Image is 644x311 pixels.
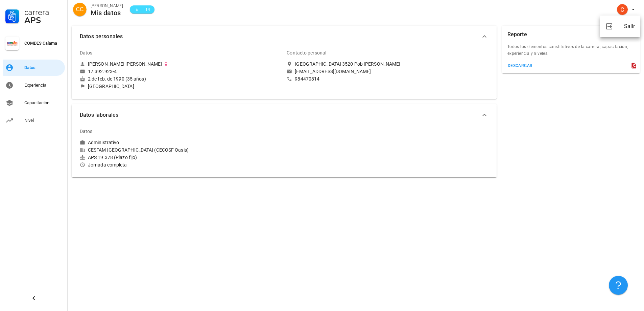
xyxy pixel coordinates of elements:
[505,61,535,70] button: descargar
[80,123,93,139] div: Datos
[88,68,117,74] div: 17.392.923-4
[3,77,65,93] a: Experiencia
[76,3,84,16] span: CC
[80,162,281,168] div: Jornada completa
[502,43,640,61] div: Todos los elementos constitutivos de la carrera; capacitación, experiencia y niveles.
[24,100,62,106] div: Capacitación
[91,9,123,17] div: Mis datos
[80,147,281,153] div: CESFAM [GEOGRAPHIC_DATA] (CECOSF Oasis)
[507,63,533,68] div: descargar
[287,68,488,74] a: [EMAIL_ADDRESS][DOMAIN_NAME]
[145,6,150,13] span: 14
[287,76,488,82] a: 984470814
[287,61,488,67] a: [GEOGRAPHIC_DATA] 3520 Pob [PERSON_NAME]
[88,61,162,67] div: [PERSON_NAME] [PERSON_NAME]
[295,76,319,82] div: 984470814
[88,139,119,146] div: Administrativo
[507,26,527,43] div: Reporte
[134,6,139,13] span: E
[72,104,497,126] button: Datos laborales
[80,76,281,82] div: 2 de feb. de 1990 (35 años)
[295,61,400,67] div: [GEOGRAPHIC_DATA] 3520 Pob [PERSON_NAME]
[3,60,65,76] a: Datos
[24,118,62,123] div: Nivel
[3,95,65,111] a: Capacitación
[617,4,628,15] div: avatar
[24,8,62,16] div: Carrera
[80,45,93,61] div: Datos
[88,83,134,89] div: [GEOGRAPHIC_DATA]
[287,45,326,61] div: Contacto personal
[24,16,62,24] div: APS
[3,112,65,129] a: Nivel
[24,83,62,88] div: Experiencia
[72,26,497,47] button: Datos personales
[24,65,62,70] div: Datos
[80,32,480,41] span: Datos personales
[624,20,635,33] div: Salir
[295,68,371,74] div: [EMAIL_ADDRESS][DOMAIN_NAME]
[80,110,480,120] span: Datos laborales
[73,3,87,16] div: avatar
[91,2,123,9] div: [PERSON_NAME]
[24,41,62,46] div: COMDES Calama
[80,154,281,160] div: APS 19.378 (Plazo fijo)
